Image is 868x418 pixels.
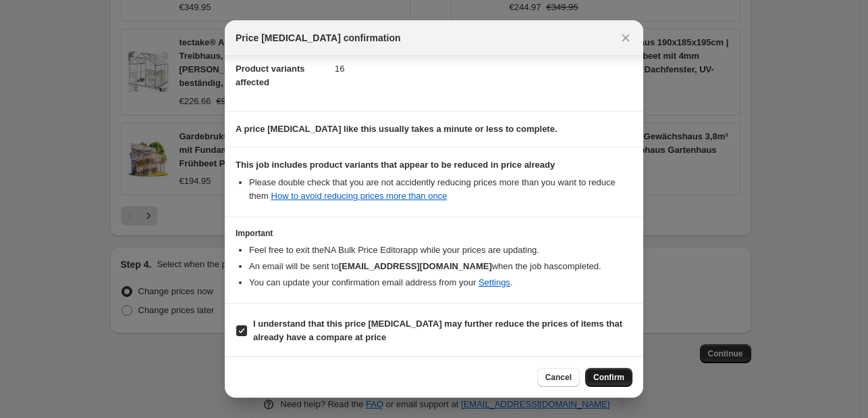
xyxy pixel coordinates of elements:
[249,176,632,203] li: Please double check that you are not accidently reducing prices more than you want to reduce them
[339,261,492,271] b: [EMAIL_ADDRESS][DOMAIN_NAME]
[585,368,632,387] button: Confirm
[616,28,635,47] button: Close
[236,160,555,170] b: This job includes product variants that appear to be reduced in price already
[236,64,305,87] span: Product variants affected
[545,372,572,383] span: Cancel
[271,191,447,201] a: How to avoid reducing prices more than once
[249,243,632,257] li: Feel free to exit the NA Bulk Price Editor app while your prices are updating.
[537,368,580,387] button: Cancel
[253,319,622,342] b: I understand that this price [MEDICAL_DATA] may further reduce the prices of items that already h...
[236,228,632,239] h3: Important
[479,277,510,287] a: Settings
[593,372,624,383] span: Confirm
[335,51,632,87] dd: 16
[236,124,558,134] b: A price [MEDICAL_DATA] like this usually takes a minute or less to complete.
[249,260,632,273] li: An email will be sent to when the job has completed .
[249,276,632,289] li: You can update your confirmation email address from your .
[236,31,401,45] span: Price [MEDICAL_DATA] confirmation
